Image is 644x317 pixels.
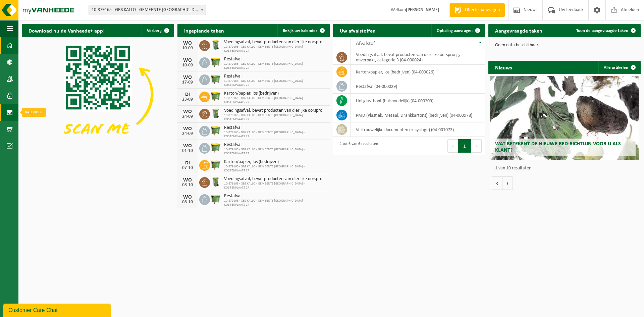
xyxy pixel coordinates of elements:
[224,176,326,182] span: Voedingsafval, bevat producten van dierlijke oorsprong, onverpakt, categorie 3
[181,58,194,63] div: WO
[463,7,501,13] span: Offerte aanvragen
[224,165,326,173] span: 10-879165 - GBS KALLO - GEMEENTE [GEOGRAPHIC_DATA] - KOSTENPLAATS 27
[181,97,194,102] div: 23-09
[571,24,640,37] a: Toon de aangevraagde taken
[458,139,471,153] button: 1
[22,24,111,37] h2: Download nu de Vanheede+ app!
[224,125,326,130] span: Restafval
[224,194,326,199] span: Restafval
[210,73,221,85] img: WB-1100-HPE-GN-51
[224,159,326,165] span: Karton/papier, los (bedrijven)
[181,126,194,131] div: WO
[210,159,221,170] img: WB-1100-HPE-GN-51
[224,79,326,87] span: 10-879165 - GBS KALLO - GEMEENTE [GEOGRAPHIC_DATA] - KOSTENPLAATS 27
[488,61,519,74] h2: Nieuws
[471,139,482,153] button: Next
[210,142,221,153] img: WB-1100-HPE-GN-51
[210,56,221,68] img: WB-1100-HPE-GN-51
[224,91,326,96] span: Karton/papier, los (bedrijven)
[181,63,194,68] div: 10-09
[210,176,221,188] img: WB-0140-HPE-GN-50
[181,131,194,136] div: 24-09
[224,108,326,113] span: Voedingsafval, bevat producten van dierlijke oorsprong, onverpakt, categorie 3
[147,29,162,33] span: Verberg
[437,29,473,33] span: Ophaling aanvragen
[351,50,485,65] td: voedingsafval, bevat producten van dierlijke oorsprong, onverpakt, categorie 3 (04-000024)
[181,177,194,183] div: WO
[210,39,221,51] img: WB-0140-HPE-GN-50
[89,5,206,15] span: 10-879165 - GBS KALLO - GEMEENTE BEVEREN - KOSTENPLAATS 27 - KALLO
[210,125,221,136] img: WB-1100-HPE-GN-51
[181,183,194,188] div: 08-10
[351,122,485,137] td: vertrouwelijke documenten (recyclage) (04-001073)
[351,108,485,122] td: PMD (Plastiek, Metaal, Drankkartons) (bedrijven) (04-000978)
[22,37,174,151] img: Download de VHEPlus App
[224,62,326,70] span: 10-879165 - GBS KALLO - GEMEENTE [GEOGRAPHIC_DATA] - KOSTENPLAATS 27
[406,7,439,12] strong: [PERSON_NAME]
[224,40,326,45] span: Voedingsafval, bevat producten van dierlijke oorsprong, onverpakt, categorie 3
[224,199,326,207] span: 10-879165 - GBS KALLO - GEMEENTE [GEOGRAPHIC_DATA] - KOSTENPLAATS 27
[181,143,194,149] div: WO
[283,29,317,33] span: Bekijk uw kalender
[181,92,194,97] div: DI
[490,76,639,160] a: Wat betekent de nieuwe RED-richtlijn voor u als klant?
[181,46,194,51] div: 10-09
[277,24,329,37] a: Bekijk uw kalender
[488,24,549,37] h2: Aangevraagde taken
[224,96,326,104] span: 10-879165 - GBS KALLO - GEMEENTE [GEOGRAPHIC_DATA] - KOSTENPLAATS 27
[449,3,505,17] a: Offerte aanvragen
[177,24,231,37] h2: Ingeplande taken
[431,24,484,37] a: Ophaling aanvragen
[356,41,375,46] span: Afvalstof
[181,149,194,153] div: 01-10
[447,139,458,153] button: Previous
[224,57,326,62] span: Restafval
[224,113,326,121] span: 10-879165 - GBS KALLO - GEMEENTE [GEOGRAPHIC_DATA] - KOSTENPLAATS 27
[224,74,326,79] span: Restafval
[576,29,628,33] span: Toon de aangevraagde taken
[598,61,640,74] a: Alle artikelen
[181,195,194,200] div: WO
[181,114,194,119] div: 24-09
[142,24,173,37] button: Verberg
[502,176,513,190] button: Volgende
[181,41,194,46] div: WO
[336,139,378,153] div: 1 tot 6 van 6 resultaten
[89,5,206,15] span: 10-879165 - GBS KALLO - GEMEENTE BEVEREN - KOSTENPLAATS 27 - KALLO
[224,148,326,156] span: 10-879165 - GBS KALLO - GEMEENTE [GEOGRAPHIC_DATA] - KOSTENPLAATS 27
[224,45,326,53] span: 10-879165 - GBS KALLO - GEMEENTE [GEOGRAPHIC_DATA] - KOSTENPLAATS 27
[495,43,634,48] p: Geen data beschikbaar.
[210,91,221,102] img: WB-1100-HPE-GN-51
[351,65,485,79] td: karton/papier, los (bedrijven) (04-000026)
[495,141,621,153] span: Wat betekent de nieuwe RED-richtlijn voor u als klant?
[3,302,112,317] iframe: chat widget
[224,142,326,148] span: Restafval
[181,200,194,205] div: 08-10
[333,24,382,37] h2: Uw afvalstoffen
[495,166,637,171] p: 1 van 10 resultaten
[351,94,485,108] td: hol glas, bont (huishoudelijk) (04-000209)
[224,182,326,190] span: 10-879165 - GBS KALLO - GEMEENTE [GEOGRAPHIC_DATA] - KOSTENPLAATS 27
[181,166,194,170] div: 07-10
[210,193,221,205] img: WB-1100-HPE-GN-51
[181,109,194,114] div: WO
[181,80,194,85] div: 17-09
[181,75,194,80] div: WO
[224,130,326,139] span: 10-879165 - GBS KALLO - GEMEENTE [GEOGRAPHIC_DATA] - KOSTENPLAATS 27
[351,79,485,94] td: restafval (04-000029)
[492,176,502,190] button: Vorige
[181,160,194,166] div: DI
[210,108,221,119] img: WB-0140-HPE-GN-50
